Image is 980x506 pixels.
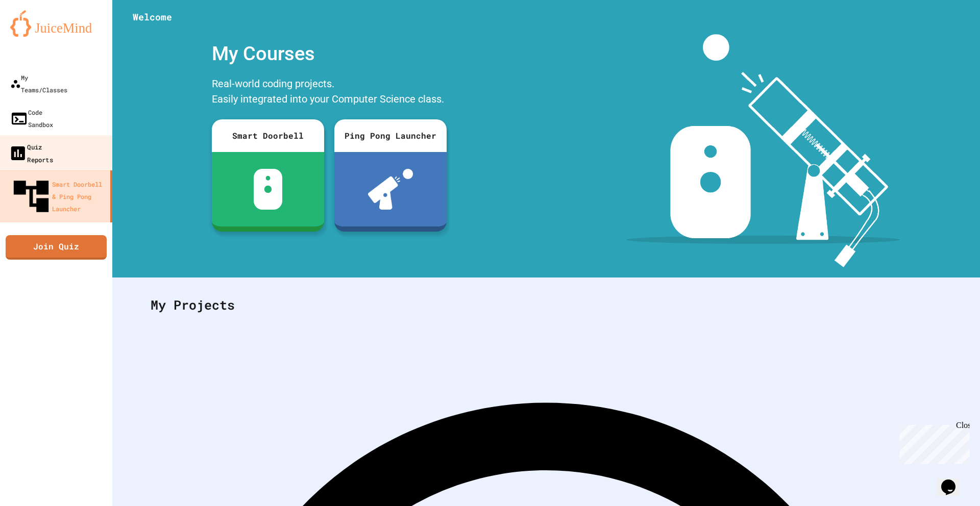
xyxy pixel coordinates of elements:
[895,421,970,464] iframe: chat widget
[9,140,53,165] div: Quiz Reports
[10,106,53,131] div: Code Sandbox
[334,119,447,152] div: Ping Pong Launcher
[368,169,413,210] img: ppl-with-ball.png
[207,34,452,73] div: My Courses
[140,285,952,325] div: My Projects
[4,4,70,65] div: Chat with us now!Close
[10,10,102,37] img: logo-orange.svg
[254,169,283,210] img: sdb-white.svg
[10,71,67,96] div: My Teams/Classes
[937,465,970,496] iframe: chat widget
[212,119,324,152] div: Smart Doorbell
[207,73,452,112] div: Real-world coding projects. Easily integrated into your Computer Science class.
[626,34,900,267] img: banner-image-my-projects.png
[10,175,106,217] div: Smart Doorbell & Ping Pong Launcher
[6,235,107,260] a: Join Quiz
